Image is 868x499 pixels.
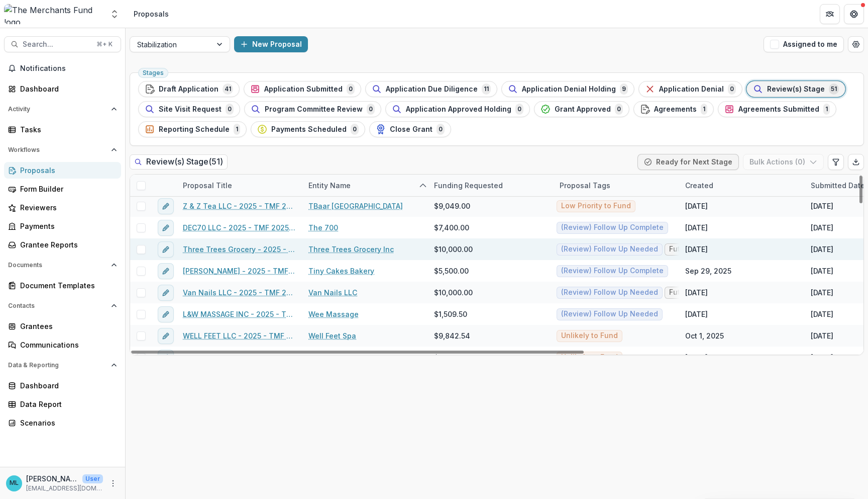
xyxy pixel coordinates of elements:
[183,330,296,341] a: WELL FEET LLC - 2025 - TMF 2025 Stabilization Grant Program
[26,484,103,493] p: [EMAIL_ADDRESS][DOMAIN_NAME]
[434,330,470,341] span: $9,842.54
[302,175,428,196] div: Entity Name
[20,64,117,73] span: Notifications
[685,330,724,341] div: Oct 1, 2025
[183,287,296,298] a: Van Nails LLC - 2025 - TMF 2025 Stabilization Grant Program
[428,175,554,196] div: Funding Requested
[369,121,451,137] button: Close Grant0
[159,105,222,114] span: Site Visit Request
[8,106,107,113] span: Activity
[767,85,825,94] span: Review(s) Stage
[130,154,228,169] h2: Review(s) Stage ( 51 )
[390,125,432,134] span: Close Grant
[4,121,121,138] a: Tasks
[158,285,174,301] button: edit
[107,4,122,24] button: Open entity switcher
[654,105,697,114] span: Agreements
[701,104,707,115] span: 1
[659,85,724,94] span: Application Denial
[4,181,121,197] a: Form Builder
[177,180,238,191] div: Proposal Title
[107,477,119,489] button: More
[158,241,174,258] button: edit
[4,377,121,394] a: Dashboard
[94,39,115,50] div: ⌘ + K
[4,218,121,234] a: Payments
[158,306,174,322] button: edit
[501,81,634,97] button: Application Denial Holding9
[244,81,361,97] button: Application Submitted0
[522,85,616,94] span: Application Denial Holding
[437,124,445,135] span: 0
[223,84,233,95] span: 41
[159,125,230,134] span: Reporting Schedule
[743,154,824,170] button: Bulk Actions (0)
[4,337,121,353] a: Communications
[302,180,357,191] div: Entity Name
[638,81,742,97] button: Application Denial0
[718,101,836,117] button: Agreements Submitted1
[308,222,338,233] a: The 700
[234,36,308,52] button: New Proposal
[728,84,736,95] span: 0
[738,105,819,114] span: Agreements Submitted
[829,84,839,95] span: 51
[251,121,365,137] button: Payments Scheduled0
[385,101,530,117] button: Application Approved Holding0
[8,362,107,369] span: Data & Reporting
[143,69,164,76] span: Stages
[434,222,469,233] span: $7,400.00
[347,84,355,95] span: 0
[4,4,103,24] img: The Merchants Fund logo
[138,81,240,97] button: Draft Application41
[434,244,473,255] span: $10,000.00
[265,105,363,114] span: Program Committee Review
[244,101,381,117] button: Program Committee Review0
[264,85,343,94] span: Application Submitted
[20,418,113,428] div: Scenarios
[4,36,121,52] button: Search...
[20,184,113,194] div: Form Builder
[138,101,240,117] button: Site Visit Request0
[685,352,708,363] div: [DATE]
[4,257,121,273] button: Open Documents
[811,352,833,363] div: [DATE]
[4,236,121,253] a: Grantee Reports
[20,321,113,331] div: Grantees
[10,480,19,486] div: Miao Liu
[20,280,113,291] div: Document Templates
[158,220,174,236] button: edit
[615,104,623,115] span: 0
[406,105,511,114] span: Application Approved Holding
[26,473,78,484] p: [PERSON_NAME]
[685,201,708,211] div: [DATE]
[20,165,113,176] div: Proposals
[23,40,90,49] span: Search...
[844,4,864,24] button: Get Help
[811,309,833,319] div: [DATE]
[134,9,169,19] div: Proposals
[823,104,830,115] span: 1
[679,175,805,196] div: Created
[159,85,219,94] span: Draft Application
[820,4,840,24] button: Partners
[828,154,844,170] button: Edit table settings
[138,121,247,137] button: Reporting Schedule1
[637,154,739,170] button: Ready for Next Stage
[4,199,121,216] a: Reviewers
[271,125,347,134] span: Payments Scheduled
[20,221,113,231] div: Payments
[351,124,359,135] span: 0
[183,266,296,276] a: [PERSON_NAME] - 2025 - TMF 2025 Stabilization Grant Program
[515,104,523,115] span: 0
[685,309,708,319] div: [DATE]
[811,287,833,298] div: [DATE]
[4,162,121,179] a: Proposals
[308,266,374,276] a: Tiny Cakes Bakery
[434,309,467,319] span: $1,509.50
[482,84,491,95] span: 11
[4,277,121,294] a: Document Templates
[811,222,833,233] div: [DATE]
[308,330,356,341] a: Well Feet Spa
